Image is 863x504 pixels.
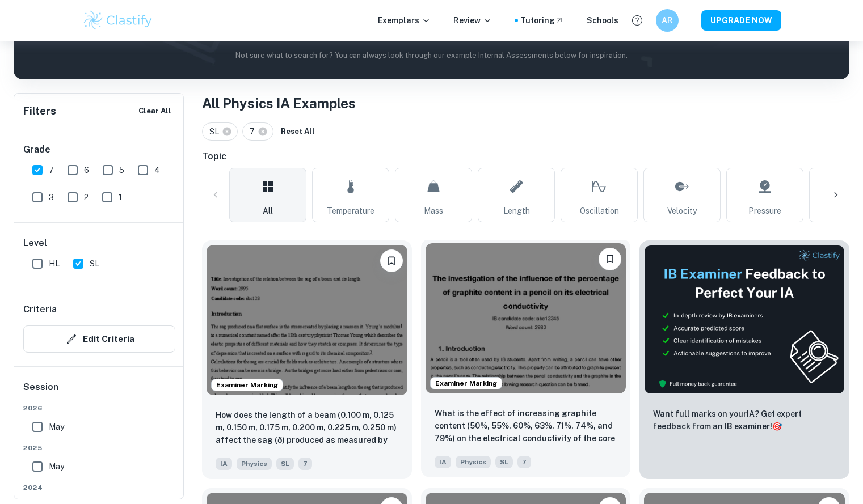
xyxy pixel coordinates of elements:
h6: Filters [23,103,56,119]
a: Examiner MarkingBookmarkWhat is the effect of increasing graphite content (50%, 55%, 60%, 63%, 71... [421,240,631,479]
button: Clear All [136,103,174,120]
img: Clastify logo [82,9,154,32]
span: IA [435,456,451,468]
button: UPGRADE NOW [701,10,781,31]
h6: Criteria [23,303,57,316]
span: SL [209,125,224,138]
p: How does the length of a beam (0.100 m, 0.125 m, 0.150 m, 0.175 m, 0.200 m, 0.225 m, 0.250 m) aff... [216,409,398,447]
img: Physics IA example thumbnail: How does the length of a beam (0.100 m, [207,245,407,395]
span: HL [49,257,60,270]
a: Schools [587,14,618,27]
a: Examiner MarkingBookmarkHow does the length of a beam (0.100 m, 0.125 m, 0.150 m, 0.175 m, 0.200 ... [202,240,412,479]
button: Reset All [278,123,318,140]
p: What is the effect of increasing graphite content (50%, 55%, 60%, 63%, 71%, 74%, and 79%) on the ... [435,407,617,446]
button: AR [656,9,679,32]
span: 🎯 [772,422,782,431]
span: May [49,421,64,433]
span: 2024 [23,482,175,493]
span: SL [276,458,294,470]
span: Temperature [327,205,374,217]
span: SL [495,456,513,468]
span: Mass [424,205,443,217]
span: Length [503,205,530,217]
span: 6 [84,164,89,176]
span: 2026 [23,403,175,413]
img: Thumbnail [644,245,845,394]
span: Examiner Marking [431,378,502,388]
div: SL [202,122,238,141]
h6: AR [660,14,673,27]
span: 2 [84,191,89,204]
span: 7 [298,458,312,470]
p: Exemplars [378,14,431,27]
h6: Session [23,380,175,403]
span: Oscillation [580,205,619,217]
button: Bookmark [599,248,621,270]
span: Velocity [667,205,697,217]
p: Want full marks on your IA ? Get expert feedback from an IB examiner! [653,408,836,433]
span: Physics [456,456,491,468]
p: Not sure what to search for? You can always look through our example Internal Assessments below f... [23,50,840,61]
a: Tutoring [520,14,564,27]
span: Examiner Marking [212,380,283,390]
p: Review [453,14,492,27]
span: All [263,205,273,217]
h6: Grade [23,143,175,156]
span: 7 [49,164,54,176]
span: 5 [119,164,124,176]
button: Edit Criteria [23,325,175,353]
a: ThumbnailWant full marks on yourIA? Get expert feedback from an IB examiner! [639,240,849,479]
span: IA [216,458,232,470]
span: SL [90,257,99,270]
span: 4 [154,164,160,176]
h6: Topic [202,150,849,163]
span: 7 [250,125,260,138]
span: May [49,460,64,473]
span: 3 [49,191,54,204]
img: Physics IA example thumbnail: What is the effect of increasing graphit [426,243,626,393]
span: 2025 [23,443,175,453]
span: Pressure [748,205,781,217]
span: 1 [119,191,122,204]
span: Physics [237,458,272,470]
h6: Level [23,236,175,250]
h1: All Physics IA Examples [202,93,849,113]
button: Bookmark [380,249,403,272]
div: 7 [242,122,273,141]
span: 7 [517,456,531,468]
button: Help and Feedback [628,11,647,30]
